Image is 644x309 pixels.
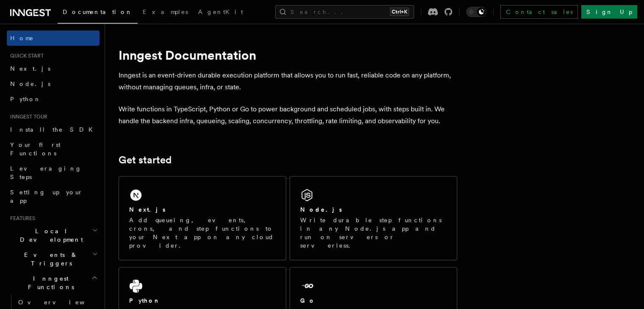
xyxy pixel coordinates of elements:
[119,69,457,93] p: Inngest is an event-driven durable execution platform that allows you to run fast, reliable code ...
[10,126,98,133] span: Install the SDK
[390,8,409,16] kbd: Ctrl+K
[198,8,243,15] span: AgentKit
[7,30,100,46] a: Home
[290,176,457,260] a: Node.jsWrite durable step functions in any Node.js app and run on servers or serverless.
[300,296,315,305] h2: Go
[119,176,286,260] a: Next.jsAdd queueing, events, crons, and step functions to your Next app on any cloud provider.
[7,227,92,244] span: Local Development
[58,3,138,24] a: Documentation
[119,47,457,63] h1: Inngest Documentation
[275,5,414,19] button: Search...Ctrl+K
[7,247,100,271] button: Events & Triggers
[10,165,82,180] span: Leveraging Steps
[7,76,100,91] a: Node.js
[300,216,447,250] p: Write durable step functions in any Node.js app and run on servers or serverless.
[7,215,35,222] span: Features
[7,223,100,247] button: Local Development
[7,61,100,76] a: Next.js
[193,3,248,23] a: AgentKit
[119,154,171,166] a: Get started
[143,8,188,15] span: Examples
[7,137,100,161] a: Your first Functions
[7,274,91,291] span: Inngest Functions
[129,216,276,250] p: Add queueing, events, crons, and step functions to your Next app on any cloud provider.
[7,161,100,185] a: Leveraging Steps
[129,205,166,214] h2: Next.js
[10,65,50,72] span: Next.js
[129,296,160,305] h2: Python
[10,141,61,157] span: Your first Functions
[7,251,92,268] span: Events & Triggers
[466,7,486,17] button: Toggle dark mode
[10,80,50,87] span: Node.js
[18,299,105,306] span: Overview
[7,271,100,295] button: Inngest Functions
[10,189,83,204] span: Setting up your app
[581,5,637,19] a: Sign Up
[10,96,41,102] span: Python
[500,5,578,19] a: Contact sales
[63,8,133,15] span: Documentation
[138,3,193,23] a: Examples
[7,122,100,137] a: Install the SDK
[7,91,100,107] a: Python
[10,34,34,42] span: Home
[7,185,100,208] a: Setting up your app
[119,103,457,127] p: Write functions in TypeScript, Python or Go to power background and scheduled jobs, with steps bu...
[7,113,47,120] span: Inngest tour
[7,52,44,59] span: Quick start
[300,205,342,214] h2: Node.js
